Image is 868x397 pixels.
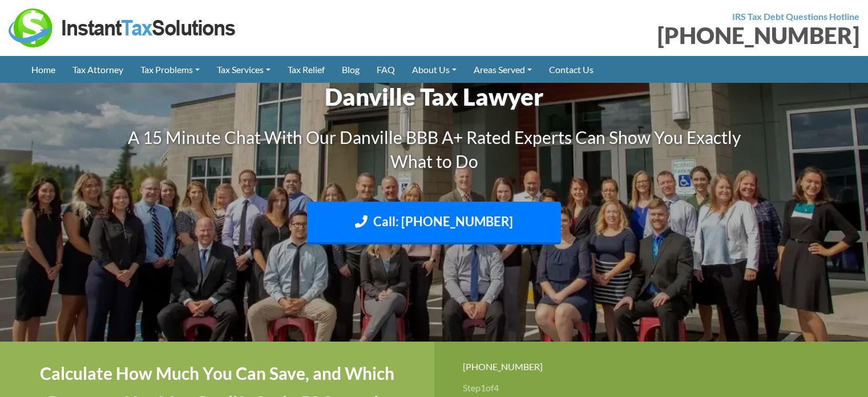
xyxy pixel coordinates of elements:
[307,202,561,244] a: Call: [PHONE_NUMBER]
[540,56,602,83] a: Contact Us
[23,56,64,83] a: Home
[9,9,237,47] img: Instant Tax Solutions Logo
[481,382,486,393] span: 1
[463,359,840,374] div: [PHONE_NUMBER]
[279,56,333,83] a: Tax Relief
[403,56,465,83] a: About Us
[132,56,208,83] a: Tax Problems
[732,11,859,22] strong: IRS Tax Debt Questions Hotline
[118,125,751,173] h3: A 15 Minute Chat With Our Danville BBB A+ Rated Experts Can Show You Exactly What to Do
[463,383,840,392] h3: Step of
[333,56,368,83] a: Blog
[494,382,499,393] span: 4
[9,21,237,32] a: Instant Tax Solutions Logo
[465,56,540,83] a: Areas Served
[368,56,403,83] a: FAQ
[208,56,279,83] a: Tax Services
[118,80,751,114] h1: Danville Tax Lawyer
[443,24,860,47] div: [PHONE_NUMBER]
[64,56,132,83] a: Tax Attorney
